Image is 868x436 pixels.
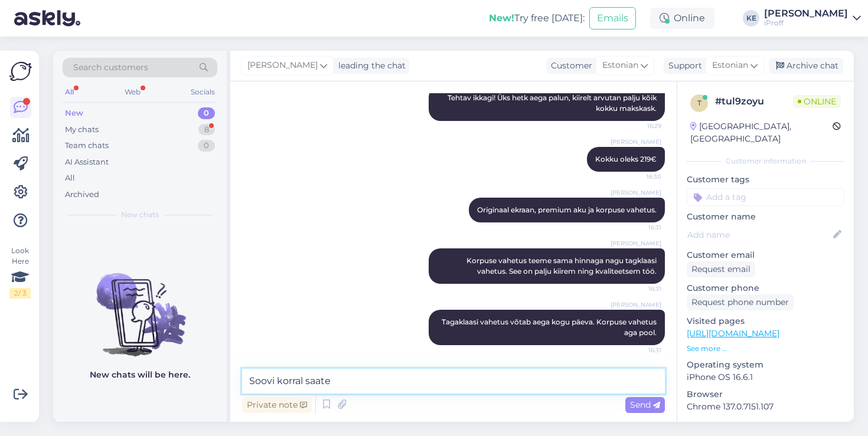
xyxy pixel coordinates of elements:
p: Chrome 137.0.7151.107 [687,401,844,413]
textarea: Soovi korral saate [242,369,665,394]
div: Customer [546,60,592,72]
p: Customer name [687,211,844,223]
span: Tehtav ikkagi! Üks hetk aega palun, kiirelt arvutan palju kõik kokku makskask. [448,93,658,113]
div: Web [122,84,143,100]
a: [URL][DOMAIN_NAME] [687,328,779,339]
span: [PERSON_NAME] [611,300,661,309]
div: 0 [198,107,215,119]
div: leading the chat [334,60,406,72]
a: [PERSON_NAME]iProff [764,9,861,28]
div: Request phone number [687,294,794,310]
div: Try free [DATE]: [489,11,585,25]
div: My chats [65,124,99,136]
span: 16:31 [617,346,661,355]
div: Archive chat [769,58,843,74]
img: Askly Logo [9,60,32,83]
span: Estonian [712,59,748,72]
span: [PERSON_NAME] [611,188,661,197]
span: 16:31 [617,223,661,232]
button: Emails [589,7,636,29]
p: Customer phone [687,282,844,294]
span: Korpuse vahetus teeme sama hinnaga nagu tagklaasi vahetus. See on palju kiirem ning kvaliteetsem ... [466,256,658,276]
div: Team chats [65,140,109,152]
div: 2 / 3 [9,288,31,299]
div: Socials [188,84,217,100]
div: Archived [65,189,99,201]
span: 16:31 [617,284,661,293]
span: [PERSON_NAME] [611,137,661,146]
span: [PERSON_NAME] [611,239,661,248]
p: See more ... [687,343,844,354]
span: New chats [121,209,159,220]
div: Private note [242,397,312,413]
span: Send [630,399,660,410]
span: Tagaklaasi vahetus võtab aega kogu päeva. Korpuse vahetus aga pool. [442,317,658,337]
p: Visited pages [687,315,844,327]
div: 8 [198,124,215,136]
span: Originaal ekraan, premium aku ja korpuse vahetus. [477,205,657,214]
div: KE [743,10,759,27]
div: Request email [687,261,755,277]
div: AI Assistant [65,156,109,168]
span: t [697,99,701,107]
div: All [63,84,76,100]
div: All [65,172,75,184]
div: [GEOGRAPHIC_DATA], [GEOGRAPHIC_DATA] [690,120,833,145]
p: iPhone OS 16.6.1 [687,371,844,383]
div: Customer information [687,156,844,166]
div: Look Here [9,245,31,299]
span: Search customers [73,61,148,74]
p: Operating system [687,359,844,371]
p: Customer tags [687,173,844,186]
div: iProff [764,18,848,28]
span: Kokku oleks 219€ [595,155,657,163]
div: New [65,107,83,119]
p: New chats will be here. [90,369,190,381]
span: 16:29 [617,122,661,130]
span: [PERSON_NAME] [247,59,318,72]
input: Add name [687,228,831,241]
span: Online [793,95,841,108]
span: Estonian [602,59,638,72]
span: 16:30 [617,172,661,181]
div: Support [664,60,702,72]
div: 0 [198,140,215,152]
div: # tul9zoyu [715,94,793,109]
div: [PERSON_NAME] [764,9,848,18]
input: Add a tag [687,188,844,206]
img: No chats [53,252,227,358]
b: New! [489,12,514,24]
div: Online [650,8,714,29]
p: Customer email [687,249,844,261]
p: Browser [687,388,844,401]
